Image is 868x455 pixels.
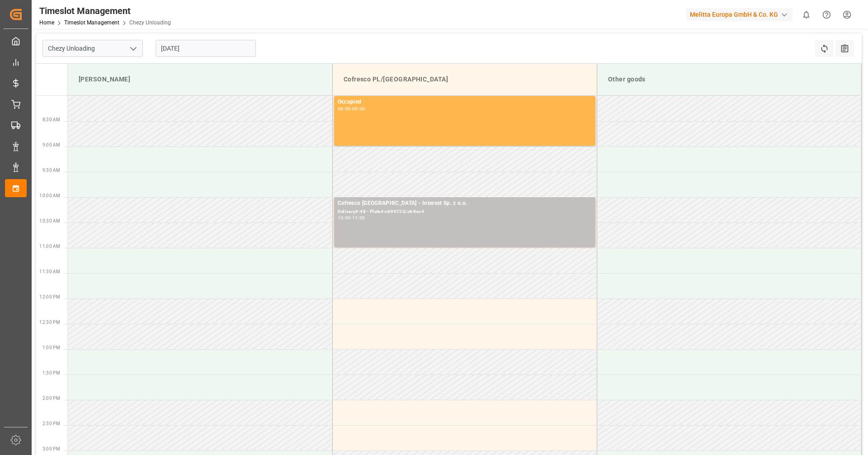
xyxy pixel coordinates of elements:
[796,5,816,25] button: show 0 new notifications
[39,269,60,274] span: 11:30 AM
[340,71,590,88] div: Cofresco PL/[GEOGRAPHIC_DATA]
[604,71,854,88] div: Other goods
[39,4,171,18] div: Timeslot Management
[686,8,793,21] div: Melitta Europa GmbH & Co. KG
[42,168,60,173] span: 9:30 AM
[42,142,60,147] span: 9:00 AM
[686,6,796,23] button: Melitta Europa GmbH & Co. KG
[352,216,365,220] div: 11:00
[126,42,140,56] button: open menu
[816,5,837,25] button: Help Center
[338,98,592,107] div: Occupied
[39,294,60,299] span: 12:00 PM
[42,421,60,426] span: 2:30 PM
[42,370,60,375] span: 1:30 PM
[338,216,351,220] div: 10:00
[39,19,54,26] a: Home
[39,193,60,198] span: 10:00 AM
[42,446,60,451] span: 3:00 PM
[42,345,60,350] span: 1:00 PM
[338,208,592,216] div: Delivery#:48 - Plate#:ctr09723/ctr8vu4
[350,107,352,111] div: -
[352,107,365,111] div: 09:00
[64,19,119,26] a: Timeslot Management
[39,244,60,249] span: 11:00 AM
[39,320,60,325] span: 12:30 PM
[42,117,60,122] span: 8:30 AM
[338,107,351,111] div: 08:00
[42,40,143,57] input: Type to search/select
[75,71,325,88] div: [PERSON_NAME]
[39,218,60,223] span: 10:30 AM
[42,396,60,401] span: 2:00 PM
[350,216,352,220] div: -
[338,199,592,208] div: Cofresco [GEOGRAPHIC_DATA] - Interset Sp. z o.o.
[156,40,256,57] input: DD-MM-YYYY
